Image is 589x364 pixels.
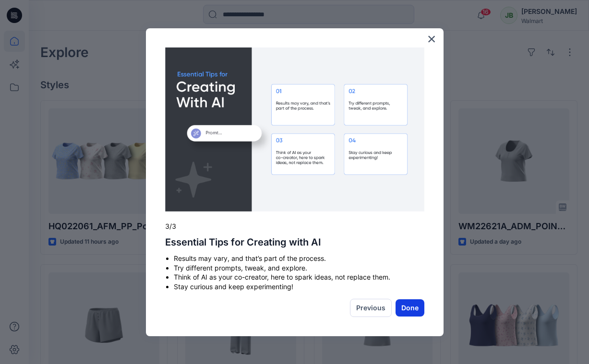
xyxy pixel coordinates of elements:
li: Results may vary, and that’s part of the process. [174,254,424,263]
li: Try different prompts, tweak, and explore. [174,263,424,273]
button: Done [396,299,424,317]
li: Stay curious and keep experimenting! [174,282,424,292]
h2: Essential Tips for Creating with AI [165,236,424,248]
button: Close [427,31,436,47]
p: 3/3 [165,222,424,231]
button: Previous [350,299,392,317]
li: Think of AI as your co-creator, here to spark ideas, not replace them. [174,272,424,282]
